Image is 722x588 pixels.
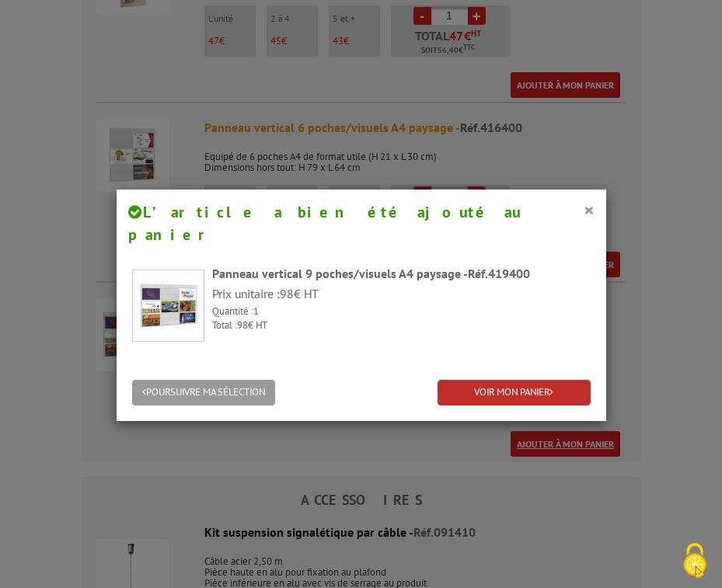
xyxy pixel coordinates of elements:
button: Cookies (fenêtre modale) [668,535,722,588]
span: 98 [280,286,294,301]
button: POURSUIVRE MA SÉLECTION [132,380,275,405]
p: Quantité : [212,304,591,319]
div: Panneau vertical 9 poches/visuels A4 paysage - [212,265,591,283]
span: 98 [237,318,248,332]
span: 1 [253,304,259,318]
p: Total : € HT [212,318,591,333]
p: Prix unitaire : € HT [212,285,591,303]
img: Cookies (fenêtre modale) [675,541,714,580]
span: Réf.419400 [468,266,530,281]
button: × [584,200,595,220]
a: VOIR MON PANIER [438,380,591,405]
h4: L’article a bien été ajouté au panier [128,201,595,245]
